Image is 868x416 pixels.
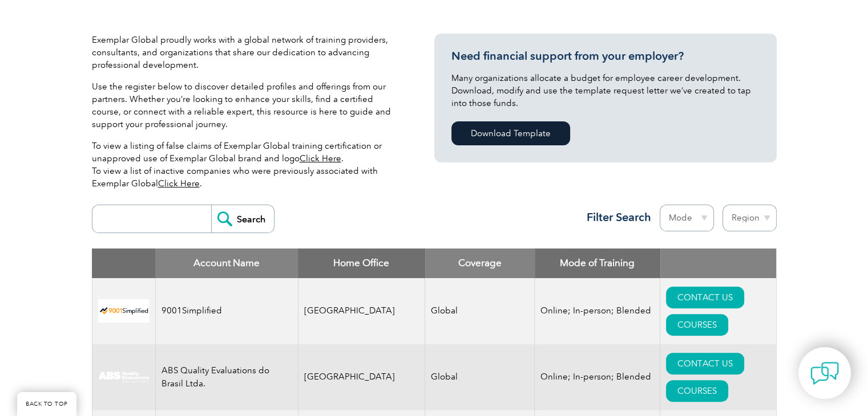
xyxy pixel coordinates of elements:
th: Coverage: activate to sort column ascending [425,248,535,278]
td: [GEOGRAPHIC_DATA] [298,344,425,410]
img: 37c9c059-616f-eb11-a812-002248153038-logo.png [98,299,150,323]
td: Global [425,344,535,410]
p: Exemplar Global proudly works with a global network of training providers, consultants, and organ... [92,34,400,71]
img: c92924ac-d9bc-ea11-a814-000d3a79823d-logo.jpg [98,371,150,384]
a: Click Here [300,153,341,164]
th: Mode of Training: activate to sort column ascending [535,248,660,278]
td: Online; In-person; Blended [535,344,660,410]
p: To view a listing of false claims of Exemplar Global training certification or unapproved use of ... [92,140,400,190]
img: contact-chat.png [810,359,839,388]
a: CONTACT US [666,287,744,308]
h3: Filter Search [580,210,651,225]
input: Search [211,205,274,233]
a: CONTACT US [666,353,744,374]
th: Home Office: activate to sort column ascending [298,248,425,278]
p: Use the register below to discover detailed profiles and offerings from our partners. Whether you... [92,80,400,130]
td: Online; In-person; Blended [535,278,660,344]
td: Global [425,278,535,344]
th: : activate to sort column ascending [660,248,776,278]
a: COURSES [666,314,728,336]
a: COURSES [666,380,728,402]
td: ABS Quality Evaluations do Brasil Ltda. [155,344,298,410]
h3: Need financial support from your employer? [451,49,760,63]
th: Account Name: activate to sort column descending [155,248,298,278]
a: Click Here [158,178,200,189]
td: 9001Simplified [155,278,298,344]
a: Download Template [451,121,570,145]
a: BACK TO TOP [17,392,76,416]
p: Many organizations allocate a budget for employee career development. Download, modify and use th... [451,72,760,109]
td: [GEOGRAPHIC_DATA] [298,278,425,344]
